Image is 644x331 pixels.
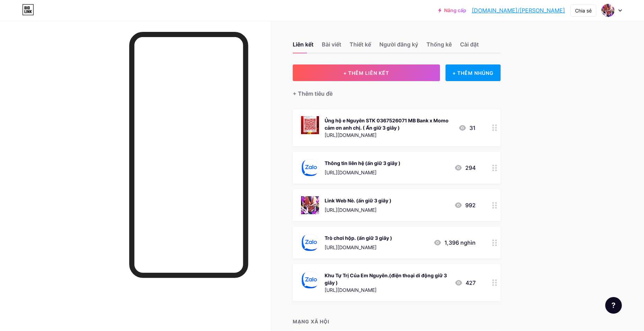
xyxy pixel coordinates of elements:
[301,196,319,214] img: Link Web Nè. (ấn giữ 3 giây )
[465,164,476,171] font: 294
[293,64,440,81] button: + THÊM LIÊN KẾT
[444,7,466,13] font: Nâng cấp
[343,70,389,76] font: + THÊM LIÊN KẾT
[466,279,476,286] font: 427
[301,234,319,252] img: Trò chơi hộp. (ấn giữ 3 giây )
[325,169,377,175] font: [URL][DOMAIN_NAME]
[469,124,476,131] font: 31
[293,90,333,97] font: + Thêm tiêu đề
[460,41,479,48] font: Cài đặt
[325,235,392,241] font: Trò chơi hộp. (ấn giữ 3 giây )
[325,287,377,293] font: [URL][DOMAIN_NAME]
[325,272,447,286] font: Khu Tự Trị Của Em Nguyên.(điện thoại di động giữ 3 giây )
[325,160,400,166] font: Thông tin liên hệ (ấn giữ 3 giây )
[322,41,341,48] font: Bài viết
[575,8,592,14] font: Chia sẻ
[444,239,476,246] font: 1,396 nghìn
[379,41,418,48] font: Người đăng ký
[301,159,319,177] img: Thông tin liên hệ (ấn giữ 3 giây )
[293,319,329,324] font: MẠNG XÃ HỘI
[325,132,377,138] font: [URL][DOMAIN_NAME]
[426,41,452,48] font: Thống kê
[465,202,476,209] font: 992
[601,4,615,17] img: Jr Nguyên
[293,41,314,48] font: Liên kết
[325,117,449,131] font: Ủng hộ e Nguyên STK 0367526071 MB Bank x Momo cảm ơn anh chị. ( Ấn giữ 3 giây )
[452,70,494,76] font: + THÊM NHÚNG
[325,244,377,250] font: [URL][DOMAIN_NAME]
[301,271,319,289] img: Khu Tự Trị Của Em Nguyên.(điện thoại di động giữ 3 giây )
[472,6,565,15] a: [DOMAIN_NAME]/[PERSON_NAME]
[301,116,319,134] img: Ủng hộ e Nguyên STK 0367526071 MB Bank x Momo cảm ơn anh chị. ( Ấn giữ 3 giây )
[325,198,391,203] font: Link Web Nè. (ấn giữ 3 giây )
[325,207,377,213] font: [URL][DOMAIN_NAME]
[350,41,371,48] font: Thiết kế
[472,7,565,14] font: [DOMAIN_NAME]/[PERSON_NAME]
